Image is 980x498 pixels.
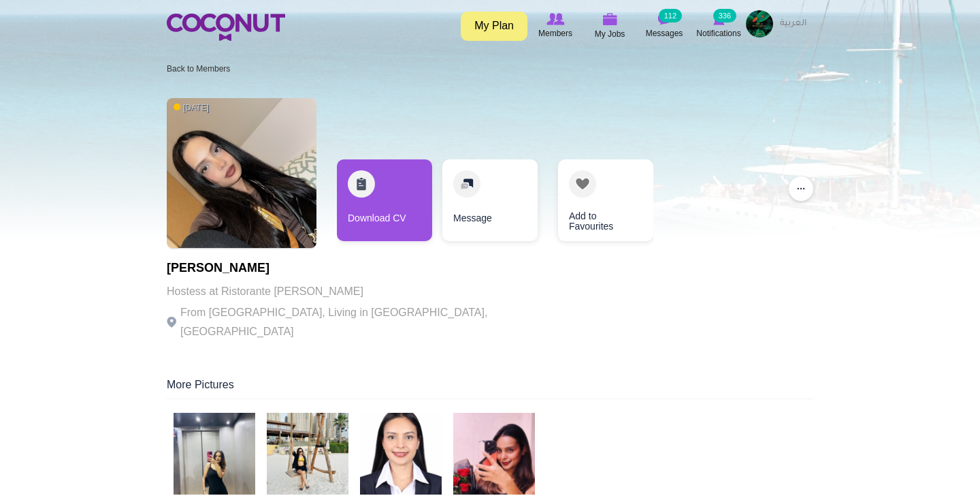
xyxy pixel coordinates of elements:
a: Browse Members Members [528,10,583,42]
a: Back to Members [167,64,230,74]
a: My Plan [461,12,527,41]
span: My Jobs [595,27,625,41]
img: Messages [657,13,671,25]
span: Notifications [696,27,740,40]
h1: [PERSON_NAME] [167,262,541,275]
div: More Pictures [167,377,813,399]
span: Messages [646,27,683,40]
a: Add to Favourites [558,159,653,241]
small: 336 [713,9,736,22]
span: Members [538,27,572,40]
p: From [GEOGRAPHIC_DATA], Living in [GEOGRAPHIC_DATA], [GEOGRAPHIC_DATA] [167,303,541,341]
a: العربية [773,10,813,37]
button: ... [789,176,813,201]
a: My Jobs My Jobs [583,10,637,42]
img: My Jobs [602,13,617,25]
img: Notifications [713,13,725,25]
img: Browse Members [546,13,564,25]
span: [DATE] [174,102,209,114]
a: Message [442,159,538,241]
a: Messages Messages 112 [637,10,691,42]
div: 3 / 3 [548,159,643,248]
a: Download CV [337,159,432,241]
div: 1 / 3 [337,159,432,248]
div: 2 / 3 [442,159,538,248]
small: 112 [659,9,682,22]
p: Hostess at Ristorante [PERSON_NAME] [167,282,541,301]
a: Notifications Notifications 336 [691,10,746,42]
img: Home [167,14,285,41]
